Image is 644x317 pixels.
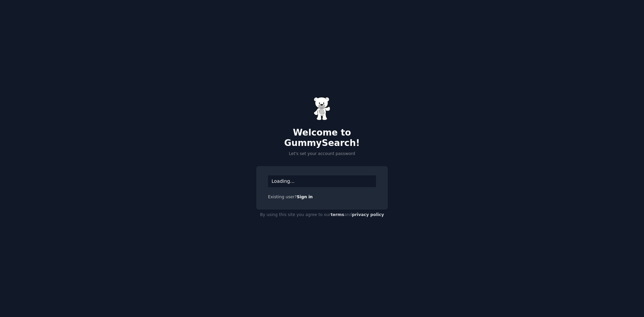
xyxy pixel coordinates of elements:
p: Let's set your account password [256,151,388,157]
div: By using this site you agree to our and [256,210,388,220]
a: terms [331,212,344,217]
img: Gummy Bear [314,97,330,120]
a: Sign in [297,195,313,199]
div: Loading... [268,175,376,187]
span: Existing user? [268,195,297,199]
a: privacy policy [352,212,384,217]
h2: Welcome to GummySearch! [256,127,388,149]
